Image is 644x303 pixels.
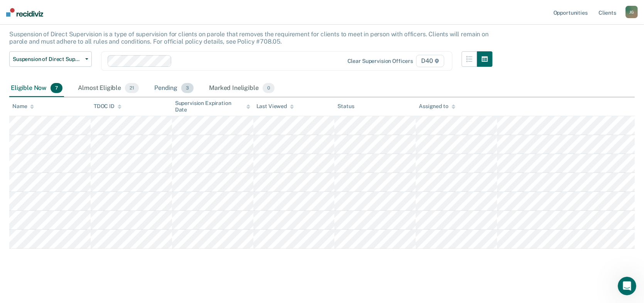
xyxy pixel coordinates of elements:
button: JG [625,6,638,18]
span: 21 [125,83,139,93]
span: 3 [181,83,194,93]
div: Marked Ineligible0 [207,80,276,97]
img: Recidiviz [6,8,43,17]
div: Assigned to [419,103,455,110]
div: Last Viewed [256,103,294,110]
div: Eligible Now7 [9,80,64,97]
div: J G [625,6,638,18]
p: Suspension of Direct Supervision is a type of supervision for clients on parole that removes the ... [9,30,489,45]
div: Pending3 [153,80,195,97]
span: 7 [51,83,62,93]
div: Almost Eligible21 [76,80,140,97]
div: Name [12,103,34,110]
button: Suspension of Direct Supervision [9,51,92,67]
span: 0 [263,83,275,93]
div: TDOC ID [94,103,121,110]
div: Supervision Expiration Date [175,100,250,113]
iframe: Intercom live chat [618,277,636,295]
div: Status [337,103,354,110]
div: Clear supervision officers [347,58,413,64]
span: Suspension of Direct Supervision [13,56,82,63]
span: D40 [416,55,444,67]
